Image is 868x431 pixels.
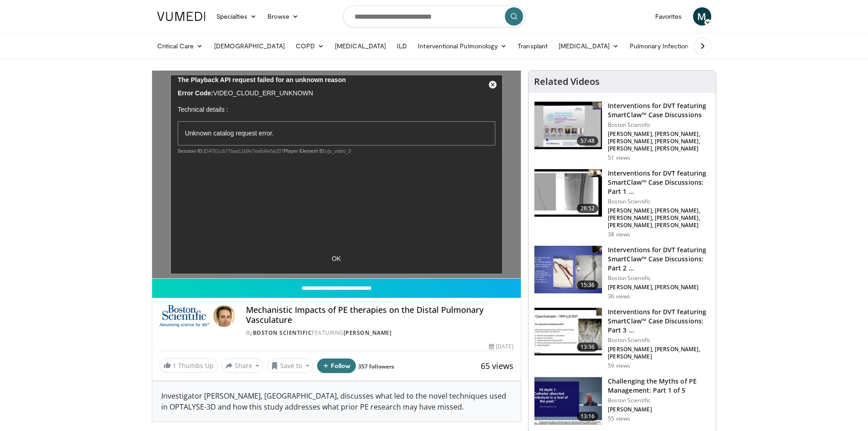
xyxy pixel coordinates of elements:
[608,275,710,282] p: Boston Scientific
[608,231,630,238] p: 38 views
[534,307,710,369] a: 13:36 Interventions for DVT featuring SmartClaw™ Case Discussions: Part 3 … Boston Scientific [PE...
[608,293,630,300] p: 36 views
[608,121,710,129] p: Boston Scientific
[608,169,710,196] h3: Interventions for DVT featuring SmartClaw™ Case Discussions: Part 1 …
[152,71,521,279] video-js: Video Player
[246,305,514,325] h4: Mechanistic Impacts of PE therapies on the Distal Pulmonary Vasculature
[608,307,710,335] h3: Interventions for DVT featuring SmartClaw™ Case Discussions: Part 3 …
[211,7,262,26] a: Specialties
[253,329,312,337] a: Boston Scientific
[534,245,710,300] a: 15:36 Interventions for DVT featuring SmartClaw™ Case Discussions: Part 2 … Boston Scientific [PE...
[534,246,602,293] img: c9201aff-c63c-4c30-aa18-61314b7b000e.150x105_q85_crop-smart_upscale.jpg
[317,358,356,373] button: Follow
[489,343,514,351] div: [DATE]
[157,12,205,21] img: VuMedi Logo
[624,37,703,55] a: Pulmonary Infection
[343,5,525,27] input: Search topics, interventions
[534,377,602,425] img: 098efa87-ceca-4c8a-b8c3-1b83f50c5bf2.150x105_q85_crop-smart_upscale.jpg
[608,245,710,273] h3: Interventions for DVT featuring SmartClaw™ Case Discussions: Part 2 …
[608,362,630,369] p: 59 views
[553,37,624,55] a: [MEDICAL_DATA]
[608,406,710,413] p: [PERSON_NAME]
[577,412,599,421] span: 13:16
[152,37,209,55] a: Critical Care
[608,346,710,360] p: [PERSON_NAME], [PERSON_NAME], [PERSON_NAME]
[159,358,218,373] a: 1 Thumbs Up
[344,329,392,337] a: [PERSON_NAME]
[608,415,630,422] p: 55 views
[577,343,599,352] span: 13:36
[534,308,602,355] img: c7c8053f-07ab-4f92-a446-8a4fb167e281.150x105_q85_crop-smart_upscale.jpg
[159,305,210,327] img: Boston Scientific
[329,37,391,55] a: [MEDICAL_DATA]
[534,101,710,161] a: 57:48 Interventions for DVT featuring SmartClaw™ Case Discussions Boston Scientific [PERSON_NAME]...
[608,207,710,229] p: [PERSON_NAME], [PERSON_NAME], [PERSON_NAME], [PERSON_NAME], [PERSON_NAME], [PERSON_NAME]
[534,102,602,149] img: f80d5c17-e695-4770-8d66-805e03df8342.150x105_q85_crop-smart_upscale.jpg
[534,76,600,87] h4: Related Videos
[391,37,412,55] a: ILD
[262,7,304,26] a: Browse
[267,358,313,373] button: Save to
[152,381,521,421] div: Investigator [PERSON_NAME], [GEOGRAPHIC_DATA], discusses what led to the novel techniques used in...
[213,305,235,327] img: Avatar
[608,154,630,161] p: 51 views
[534,169,710,238] a: 28:52 Interventions for DVT featuring SmartClaw™ Case Discussions: Part 1 … Boston Scientific [PE...
[608,377,710,395] h3: Challenging the Myths of PE Management: Part 1 of 5
[608,198,710,205] p: Boston Scientific
[534,169,602,217] img: 8e34a565-0f1f-4312-bf6d-12e5c78bba72.150x105_q85_crop-smart_upscale.jpg
[246,329,514,337] div: By FEATURING
[512,37,553,55] a: Transplant
[608,284,710,291] p: [PERSON_NAME], [PERSON_NAME]
[412,37,512,55] a: Interventional Pulmonology
[358,363,394,370] a: 357 followers
[221,358,264,373] button: Share
[577,136,599,145] span: 57:48
[608,337,710,344] p: Boston Scientific
[693,7,711,26] a: M
[173,361,176,370] span: 1
[608,130,710,152] p: [PERSON_NAME], [PERSON_NAME], [PERSON_NAME], [PERSON_NAME], [PERSON_NAME], [PERSON_NAME]
[608,101,710,119] h3: Interventions for DVT featuring SmartClaw™ Case Discussions
[290,37,329,55] a: COPD
[481,360,514,371] span: 65 views
[577,280,599,290] span: 15:36
[577,204,599,213] span: 28:52
[534,377,710,425] a: 13:16 Challenging the Myths of PE Management: Part 1 of 5 Boston Scientific [PERSON_NAME] 55 views
[209,37,290,55] a: [DEMOGRAPHIC_DATA]
[608,397,710,404] p: Boston Scientific
[650,7,688,26] a: Favorites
